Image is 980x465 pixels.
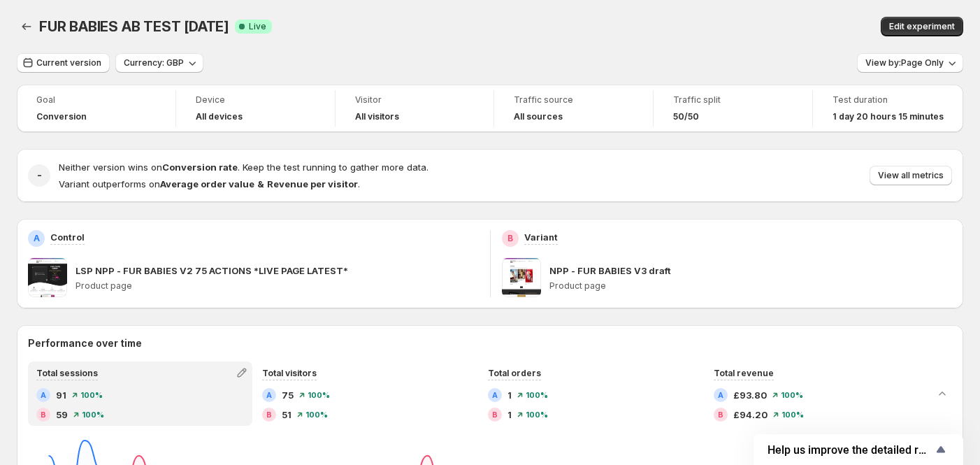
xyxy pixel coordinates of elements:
[355,94,475,106] span: Visitor
[507,233,513,244] h2: B
[59,162,428,173] span: Neither version wins on . Keep the test running to gather more data.
[262,368,317,378] span: Total visitors
[115,53,203,73] button: Currency: GBP
[160,178,254,189] strong: Average order value
[718,391,723,399] h2: A
[833,111,944,122] span: 1 day 20 hours 15 minutes
[266,391,272,399] h2: A
[162,162,238,173] strong: Conversion rate
[488,368,541,378] span: Total orders
[257,178,264,189] strong: &
[514,94,633,106] span: Traffic source
[36,111,87,122] span: Conversion
[282,408,291,422] span: 51
[524,230,558,244] p: Variant
[673,93,793,124] a: Traffic split50/50
[781,410,804,419] span: 100 %
[865,57,944,69] span: View by: Page Only
[267,178,358,189] strong: Revenue per visitor
[196,94,315,106] span: Device
[39,18,229,35] span: FUR BABIES AB TEST [DATE]
[733,408,768,422] span: £94.20
[75,264,348,278] p: LSP NPP - FUR BABIES V2 75 ACTIONS *LIVE PAGE LATEST*
[266,410,272,419] h2: B
[50,230,85,244] p: Control
[492,410,498,419] h2: B
[733,388,767,402] span: £93.80
[768,443,932,457] span: Help us improve the detailed report for A/B campaigns
[932,417,966,451] iframe: Intercom live chat
[82,410,104,419] span: 100 %
[507,388,512,402] span: 1
[355,93,475,124] a: VisitorAll visitors
[37,169,42,183] h2: -
[17,53,110,73] button: Current version
[41,391,46,399] h2: A
[305,410,328,419] span: 100 %
[28,258,67,297] img: LSP NPP - FUR BABIES V2 75 ACTIONS *LIVE PAGE LATEST*
[673,94,793,106] span: Traffic split
[36,94,156,106] span: Goal
[673,111,699,122] span: 50/50
[492,391,498,399] h2: A
[507,408,512,422] span: 1
[889,21,955,32] span: Edit experiment
[282,388,294,402] span: 75
[526,410,548,419] span: 100 %
[308,391,330,399] span: 100 %
[833,94,944,106] span: Test duration
[714,368,774,378] span: Total revenue
[36,57,101,69] span: Current version
[526,391,548,399] span: 100 %
[56,408,68,422] span: 59
[768,441,949,458] button: Show survey - Help us improve the detailed report for A/B campaigns
[881,17,963,36] button: Edit experiment
[80,391,103,399] span: 100 %
[355,111,399,122] h4: All visitors
[781,391,803,399] span: 100 %
[514,111,563,122] h4: All sources
[857,53,963,73] button: View by:Page Only
[124,57,184,69] span: Currency: GBP
[59,178,360,189] span: Variant outperforms on .
[718,410,723,419] h2: B
[249,21,266,32] span: Live
[514,93,633,124] a: Traffic sourceAll sources
[75,280,479,292] p: Product page
[932,384,952,403] button: Collapse chart
[870,166,952,185] button: View all metrics
[196,93,315,124] a: DeviceAll devices
[833,93,944,124] a: Test duration1 day 20 hours 15 minutes
[36,368,98,378] span: Total sessions
[196,111,243,122] h4: All devices
[41,410,46,419] h2: B
[878,170,944,181] span: View all metrics
[36,93,156,124] a: GoalConversion
[34,233,40,244] h2: A
[56,388,66,402] span: 91
[549,280,953,292] p: Product page
[549,264,671,278] p: NPP - FUR BABIES V3 draft
[502,258,541,297] img: NPP - FUR BABIES V3 draft
[28,336,952,350] h2: Performance over time
[17,17,36,36] button: Back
